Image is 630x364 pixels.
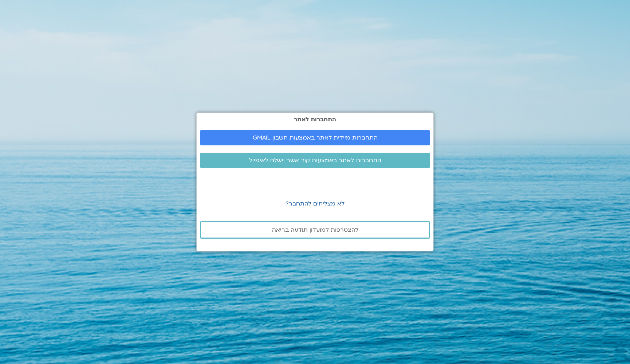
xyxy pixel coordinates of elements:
[200,221,430,239] a: להצטרפות למועדון תודעה בריאה
[249,157,381,164] span: התחברות לאתר באמצעות קוד אשר יישלח לאימייל
[272,227,358,233] span: להצטרפות למועדון תודעה בריאה
[253,134,378,141] span: התחברות מיידית לאתר באמצעות חשבון GMAIL
[200,130,430,145] a: התחברות מיידית לאתר באמצעות חשבון GMAIL
[200,153,430,168] a: התחברות לאתר באמצעות קוד אשר יישלח לאימייל
[285,200,345,208] a: לא מצליחים להתחבר?
[200,116,430,123] h2: התחברות לאתר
